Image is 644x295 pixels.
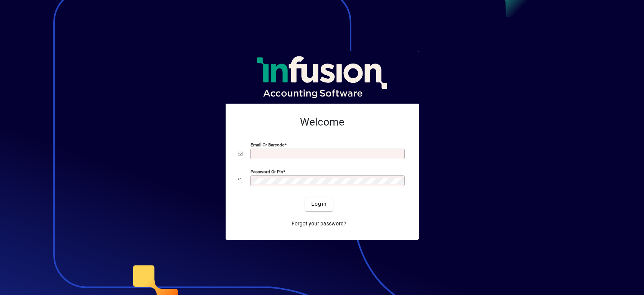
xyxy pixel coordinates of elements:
mat-label: Password or Pin [251,169,283,174]
mat-label: Email or Barcode [251,142,284,147]
a: Forgot your password? [289,217,349,231]
span: Login [311,200,327,208]
h2: Welcome [238,116,407,129]
button: Login [305,197,333,211]
span: Forgot your password? [292,220,346,228]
